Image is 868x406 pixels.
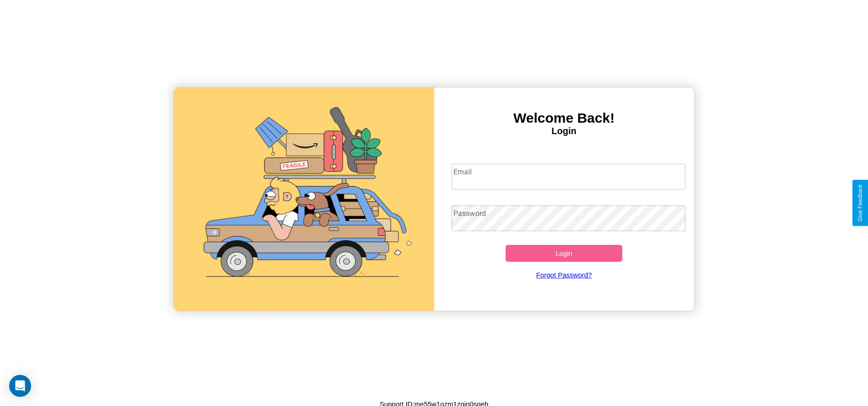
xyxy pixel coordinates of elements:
[434,110,694,126] h3: Welcome Back!
[506,245,623,262] button: Login
[174,87,434,311] img: gif
[447,262,681,288] a: Forgot Password?
[434,126,694,136] h4: Login
[857,184,863,222] div: Give Feedback
[9,375,31,397] div: Open Intercom Messenger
